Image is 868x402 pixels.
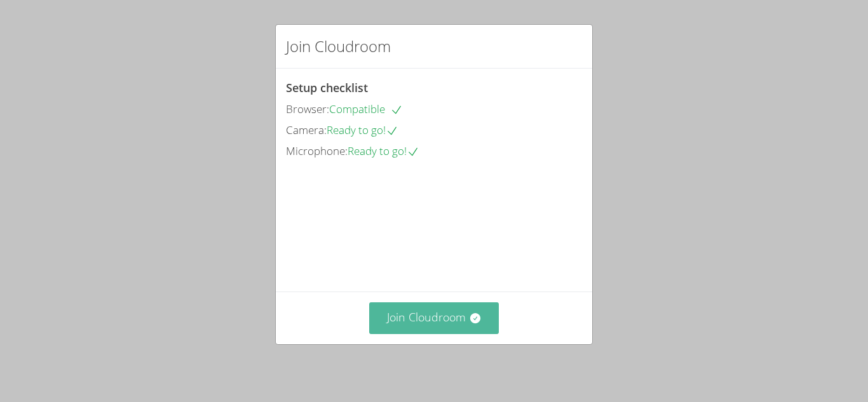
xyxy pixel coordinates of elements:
[286,123,327,137] span: Camera:
[369,302,499,333] button: Join Cloudroom
[286,80,368,95] span: Setup checklist
[286,144,348,158] span: Microphone:
[286,35,391,58] h2: Join Cloudroom
[286,102,329,116] span: Browser:
[329,102,403,116] span: Compatible
[348,144,419,158] span: Ready to go!
[327,123,398,137] span: Ready to go!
